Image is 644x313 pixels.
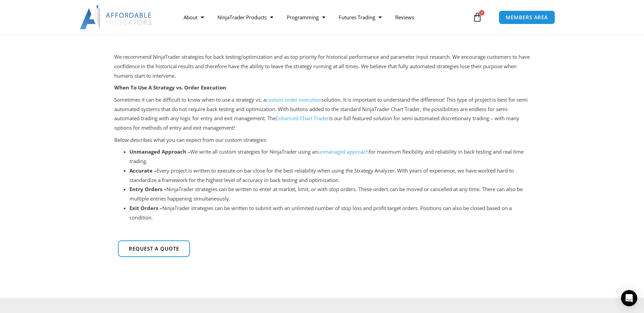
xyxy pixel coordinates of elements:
a: unmanaged approach [318,148,369,155]
div: Open Intercom Messenger [621,290,637,306]
strong: Exit Orders – [129,205,162,211]
a: MEMBERS AREA [499,10,555,24]
strong: Accurate – [129,167,157,174]
span: NinjaTrader strategies can be written to enter at market, limit, or with stop orders. These order... [129,186,523,202]
a: Request a quote [118,240,190,257]
a: custom order execution [266,96,321,103]
a: NinjaTrader Products [211,9,280,25]
span: We write all custom strategies for NinjaTrader using an [129,148,318,155]
a: Futures Trading [332,9,388,25]
a: About [177,9,211,25]
nav: Menu [177,9,471,25]
span: for maximum flexibility and reliability in back testing and real time trading. [129,148,524,164]
strong: When To Use A Strategy vs. Order Execution [114,84,226,91]
strong: Entry Orders – [129,186,166,192]
a: Programming [280,9,332,25]
a: Enhanced Chart Trader [276,115,329,122]
span: MEMBERS AREA [506,15,548,20]
p: Sometimes it can be difficult to know when to use a strategy vs. a solution. It is important to u... [114,95,530,133]
a: Reviews [388,9,421,25]
img: LogoAI | Affordable Indicators – NinjaTrader [80,5,152,29]
span: Every project is written to execute on bar close for the best reliability when using the Strategy... [129,167,514,183]
span: 0 [479,10,484,16]
span: Request a quote [129,246,179,251]
p: We recommend NinjaTrader strategies for back testing/optimization and as top priority for histori... [114,52,530,81]
strong: Unmanaged Approach – [129,148,190,155]
span: NinjaTrader strategies can be written to submit with an unlimited number of stop loss and profit ... [129,205,512,221]
p: Below describes what you can expect from our custom strategies: [114,135,530,145]
a: 0 [462,7,492,27]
